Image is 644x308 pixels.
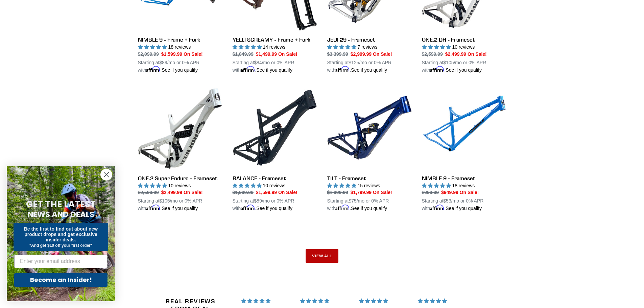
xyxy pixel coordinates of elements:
[306,249,339,263] a: View all products in the STEALS AND DEALS collection
[359,298,410,305] div: 5 stars
[300,298,351,305] div: 5 stars
[14,255,108,268] input: Enter your email address
[14,273,108,287] button: Become an Insider!
[24,226,98,242] span: Be the first to find out about new product drops and get exclusive insider deals.
[26,198,96,210] span: GET THE LATEST
[29,243,92,248] span: *And get $10 off your first order*
[100,169,112,181] button: Close dialog
[418,298,469,305] div: 5 stars
[241,298,292,305] div: 5 stars
[28,209,94,220] span: NEWS AND DEALS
